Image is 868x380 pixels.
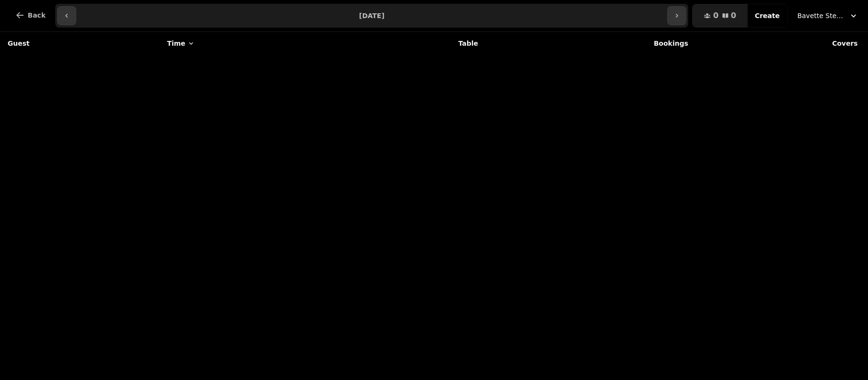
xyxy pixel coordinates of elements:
button: 00 [693,4,747,27]
button: Back [8,4,53,27]
button: Create [747,4,787,27]
span: 0 [713,12,718,20]
span: Bavette Steakhouse - [PERSON_NAME] [797,11,845,20]
span: Time [167,39,185,48]
button: Bavette Steakhouse - [PERSON_NAME] [792,7,864,24]
button: Time [167,39,194,48]
span: Back [28,12,46,19]
span: Create [755,12,780,19]
th: Covers [694,32,864,55]
th: Bookings [484,32,694,55]
th: Table [341,32,484,55]
span: 0 [731,12,736,20]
